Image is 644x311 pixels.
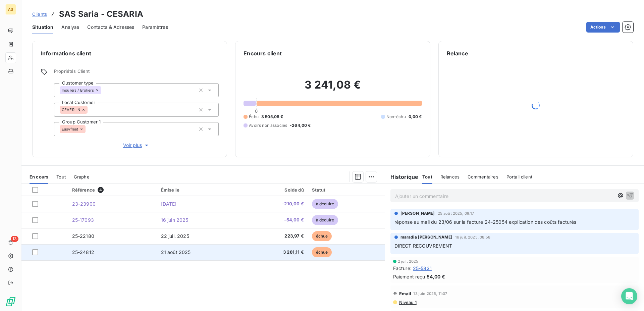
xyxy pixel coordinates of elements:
button: Actions [586,22,620,33]
span: -264,00 € [290,122,311,128]
span: 4 [98,187,104,193]
span: Insurers / Brokers [62,88,94,92]
span: Easyfleet [62,127,78,131]
span: 22 juil. 2025 [161,233,189,239]
span: Propriétés Client [54,68,219,78]
span: 16 juil. 2025, 08:58 [455,235,490,239]
span: Avoirs non associés [249,122,287,128]
h2: 3 241,08 € [244,78,422,98]
span: à déduire [312,199,338,209]
span: CEVERLIN [62,108,80,112]
span: Commentaires [468,174,498,179]
div: Référence [72,187,153,193]
button: Voir plus [54,142,219,149]
span: à déduire [312,215,338,225]
span: Facture : [393,265,412,272]
h6: Relance [447,49,625,57]
input: Ajouter une valeur [86,126,91,132]
span: 25-22180 [72,233,94,239]
span: Situation [32,24,53,31]
span: maradia [PERSON_NAME] [400,234,452,240]
span: 3 505,08 € [261,114,283,120]
span: échue [312,231,332,241]
span: Paiement reçu [393,273,425,280]
span: Échu [249,114,259,120]
span: 13 [11,236,18,242]
span: Portail client [506,174,532,179]
span: Contacts & Adresses [87,24,134,31]
span: 21 août 2025 [161,249,191,255]
span: 25-24812 [72,249,94,255]
span: 2 juil. 2025 [398,259,419,263]
span: Email [399,291,412,296]
div: Statut [312,187,381,193]
span: 25-5831 [413,265,432,272]
span: 54,00 € [427,273,445,280]
div: Solde dû [246,187,304,193]
span: Tout [56,174,66,179]
span: 25 août 2025, 09:17 [438,211,474,215]
span: 23-23900 [72,201,96,207]
a: Clients [32,11,47,17]
span: [PERSON_NAME] [400,210,435,216]
h6: Encours client [244,49,282,57]
span: [DATE] [161,201,177,207]
span: Paramètres [142,24,168,31]
span: Analyse [61,24,79,31]
span: Non-échu [386,114,406,120]
span: -54,00 € [246,217,304,223]
h6: Informations client [41,49,219,57]
div: AS [5,4,16,15]
span: DIRECT RECOUVREMENT [394,243,452,249]
span: Voir plus [123,142,150,149]
span: Tout [422,174,432,179]
div: Open Intercom Messenger [621,288,637,304]
h3: SAS Saria - CESARIA [59,8,143,20]
img: Logo LeanPay [5,296,16,307]
span: 25-17093 [72,217,94,223]
span: Graphe [74,174,90,179]
span: échue [312,247,332,257]
span: 0,00 € [409,114,422,120]
input: Ajouter une valeur [101,87,107,93]
span: 0 [255,108,258,114]
span: 223,97 € [246,233,304,240]
span: -210,00 € [246,201,304,207]
span: réponse au mail du 23/06 sur la facture 24-25054 explication des coûts facturés [394,219,577,225]
span: 16 juin 2025 [161,217,189,223]
span: En cours [30,174,48,179]
div: Émise le [161,187,237,193]
input: Ajouter une valeur [88,107,93,113]
span: Niveau 1 [398,300,417,305]
span: 3 281,11 € [246,249,304,256]
h6: Historique [385,173,419,181]
span: Clients [32,11,47,17]
span: Relances [440,174,460,179]
span: 13 juin 2025, 11:07 [413,292,447,296]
